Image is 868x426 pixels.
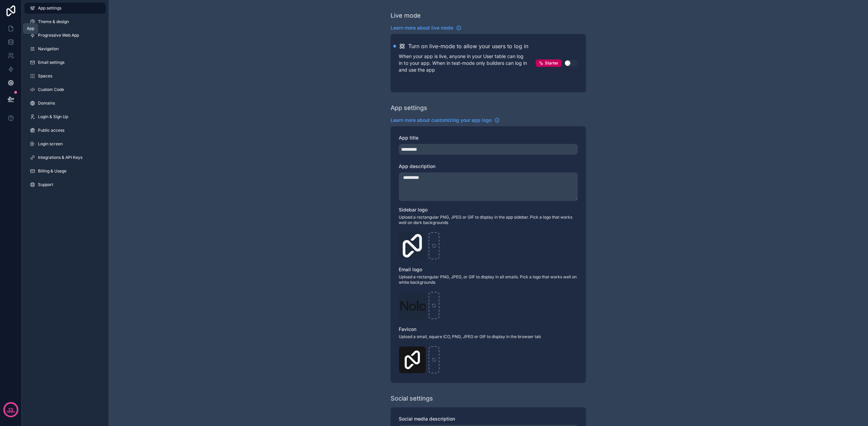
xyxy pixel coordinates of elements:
span: Custom Code [38,87,64,92]
a: Learn more about customizing your app logo [391,117,500,124]
span: Domains [38,100,55,106]
div: App [27,26,34,31]
h2: Turn on live-mode to allow your users to log in [408,42,528,50]
a: Navigation [24,43,106,54]
span: Navigation [38,46,59,52]
span: Integrations & API Keys [38,155,82,160]
span: Public access [38,128,64,133]
a: App settings [24,3,106,14]
span: App settings [38,5,61,11]
span: Upload a rectangular PNG, JPEG, or GIF to display in all emails. Pick a logo that works well on w... [399,274,578,285]
span: Favicon [399,326,416,332]
span: Upload a rectangular PNG, JPEG or GIF to display in the app sidebar. Pick a logo that works well ... [399,215,578,225]
span: Billing & Usage [38,168,66,174]
span: Support [38,182,53,187]
a: Email settings [24,57,106,68]
span: App title [399,135,418,141]
span: App description [399,163,435,169]
p: days [7,409,15,414]
span: Learn more about customizing your app logo [391,117,492,124]
a: Progressive Web App [24,30,106,41]
span: Sidebar logo [399,207,428,212]
span: Starter [545,60,558,66]
div: Live mode [391,11,421,20]
p: 13 [8,406,13,413]
a: Billing & Usage [24,166,106,177]
a: Custom Code [24,84,106,95]
a: Learn more about live mode [391,24,461,31]
a: Login screen [24,138,106,149]
span: Upload a small, square ICO, PNG, JPEG or GIF to display in the browser tab [399,334,578,339]
span: Login screen [38,141,63,147]
a: Public access [24,125,106,136]
div: App settings [391,103,427,113]
div: Social settings [391,394,433,403]
span: Theme & design [38,19,69,24]
span: Email settings [38,60,64,65]
span: Learn more about live mode [391,24,453,31]
span: Social media description [399,416,455,422]
span: Progressive Web App [38,33,79,38]
span: Spaces [38,73,52,79]
a: Domains [24,98,106,109]
a: Support [24,179,106,190]
span: Email logo [399,266,422,272]
a: Spaces [24,71,106,81]
a: Login & Sign Up [24,111,106,122]
a: Integrations & API Keys [24,152,106,163]
a: Theme & design [24,16,106,27]
span: Login & Sign Up [38,114,68,119]
p: When your app is live, anyone in your User table can log in to your app. When in test-mode only b... [399,53,536,73]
